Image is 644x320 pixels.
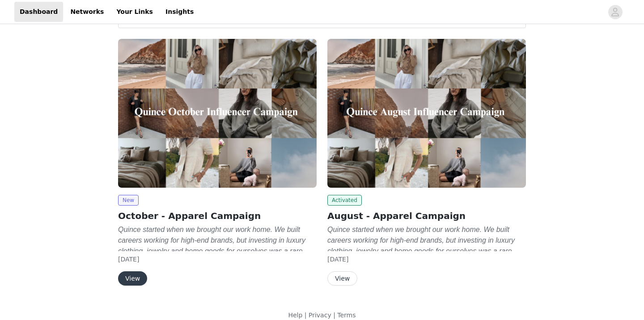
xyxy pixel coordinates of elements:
button: View [118,271,147,286]
a: View [327,275,357,282]
a: Help [288,312,302,319]
img: Quince [118,39,317,188]
button: View [327,271,357,286]
span: [DATE] [118,256,139,263]
h2: October - Apparel Campaign [118,209,317,223]
a: Insights [160,2,199,22]
span: | [305,312,307,319]
span: | [333,312,335,319]
a: Networks [65,2,109,22]
span: Activated [327,195,362,206]
a: View [118,275,147,282]
em: Quince started when we brought our work home. We built careers working for high-end brands, but i... [118,226,309,287]
div: avatar [611,5,619,19]
a: Terms [337,312,356,319]
a: Dashboard [14,2,63,22]
a: Your Links [111,2,158,22]
span: [DATE] [327,256,348,263]
a: Privacy [309,312,331,319]
span: New [118,195,139,206]
img: Quince [327,39,526,188]
em: Quince started when we brought our work home. We built careers working for high-end brands, but i... [327,226,518,287]
h2: August - Apparel Campaign [327,209,526,223]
